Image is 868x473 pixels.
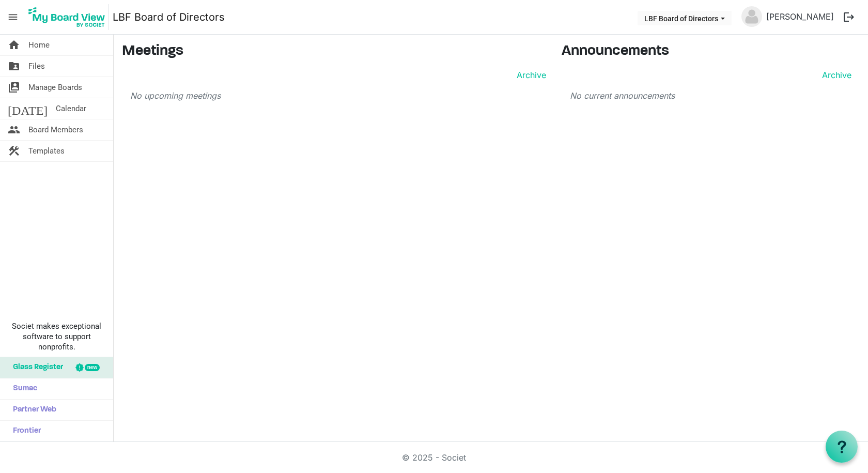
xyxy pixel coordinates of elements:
img: My Board View Logo [25,4,109,30]
h3: Announcements [562,43,860,60]
a: Archive [513,69,546,81]
span: people [8,119,20,140]
p: No current announcements [570,89,852,102]
button: LBF Board of Directors dropdownbutton [638,11,732,25]
p: No upcoming meetings [130,89,546,102]
a: My Board View Logo [25,4,113,30]
span: Home [28,35,50,55]
h3: Meetings [122,43,546,60]
span: Societ makes exceptional software to support nonprofits. [5,321,109,352]
span: menu [3,7,23,27]
div: new [85,364,100,371]
span: construction [8,141,20,161]
a: LBF Board of Directors [113,7,225,27]
span: Templates [28,141,65,161]
img: no-profile-picture.svg [741,6,762,27]
a: Archive [818,69,851,81]
span: Calendar [56,98,86,119]
span: Partner Web [8,400,56,420]
span: Glass Register [8,357,63,378]
span: folder_shared [8,56,20,77]
span: Board Members [28,119,83,140]
button: logout [838,6,860,28]
span: Frontier [8,421,41,441]
span: home [8,35,20,55]
span: Manage Boards [28,77,82,98]
span: switch_account [8,77,20,98]
span: Sumac [8,378,37,399]
a: [PERSON_NAME] [762,6,838,27]
a: © 2025 - Societ [402,452,466,463]
span: [DATE] [8,98,48,119]
span: Files [28,56,45,77]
